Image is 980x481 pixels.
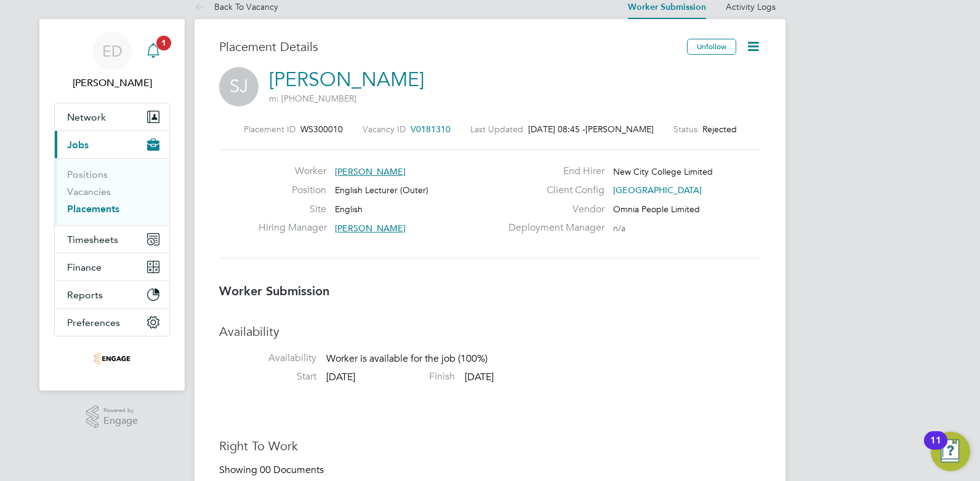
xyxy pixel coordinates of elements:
span: Timesheets [67,234,118,245]
button: Preferences [55,309,169,336]
span: Preferences [67,317,120,328]
label: Availability [219,352,316,365]
nav: Main navigation [39,19,185,391]
span: English Lecturer (Outer) [335,185,428,196]
span: [PERSON_NAME] [585,124,654,135]
button: Reports [55,281,169,308]
span: [DATE] [465,371,494,383]
span: 00 Documents [260,464,324,476]
a: Activity Logs [726,1,776,12]
label: Position [259,184,326,197]
span: Reports [67,289,103,301]
a: Positions [67,169,108,180]
a: 1 [141,31,166,71]
a: Placements [67,203,119,215]
span: m: [PHONE_NUMBER] [269,93,356,104]
span: [DATE] [326,371,355,383]
label: Client Config [501,184,604,197]
label: Finish [358,370,455,383]
label: Placement ID [244,124,295,135]
button: Jobs [55,131,169,158]
div: Jobs [55,158,169,225]
span: Network [67,111,106,123]
button: Network [55,103,169,130]
span: n/a [613,223,625,234]
label: Deployment Manager [501,221,604,234]
span: Engage [103,416,138,426]
button: Finance [55,253,169,280]
span: Rejected [702,124,737,135]
label: Vendor [501,203,604,216]
label: Status [673,124,697,135]
span: Finance [67,261,102,273]
img: omniapeople-logo-retina.png [94,349,131,368]
span: Worker is available for the job (100%) [326,353,488,365]
button: Timesheets [55,226,169,253]
a: Powered byEngage [86,405,139,429]
label: Hiring Manager [259,221,326,234]
a: Vacancies [67,186,111,197]
h3: Right To Work [219,438,761,454]
span: ED [102,43,122,59]
span: SJ [219,67,259,106]
h3: Placement Details [219,39,678,55]
a: Back To Vacancy [195,1,278,12]
label: Worker [259,165,326,178]
button: Unfollow [687,39,736,55]
span: [DATE] 08:45 - [528,124,585,135]
span: Powered by [103,405,138,416]
div: Showing [219,464,326,477]
span: Jobs [67,139,89,151]
span: [PERSON_NAME] [335,223,406,234]
span: [GEOGRAPHIC_DATA] [613,185,702,196]
span: English [335,204,363,215]
a: Worker Submission [628,2,706,12]
span: New City College Limited [613,166,713,177]
span: Ellie Dean [54,76,170,90]
div: 11 [930,440,941,456]
span: V0181310 [411,124,451,135]
label: End Hirer [501,165,604,178]
h3: Availability [219,324,761,340]
label: Vacancy ID [363,124,406,135]
span: Omnia People Limited [613,204,700,215]
label: Last Updated [470,124,523,135]
b: Worker Submission [219,284,329,298]
button: Open Resource Center, 11 new notifications [931,432,970,471]
a: ED[PERSON_NAME] [54,31,170,90]
span: 1 [156,36,171,50]
label: Site [259,203,326,216]
span: [PERSON_NAME] [335,166,406,177]
span: WS300010 [300,124,343,135]
a: Go to home page [54,349,170,368]
a: [PERSON_NAME] [269,68,424,92]
label: Start [219,370,316,383]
